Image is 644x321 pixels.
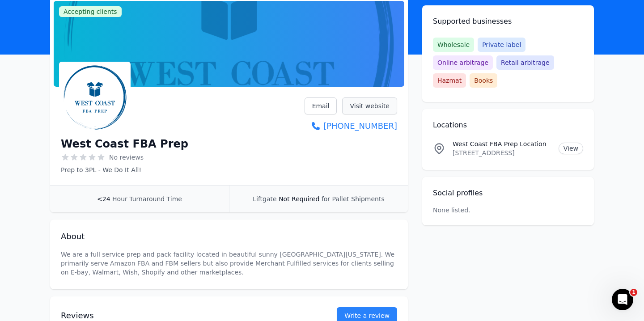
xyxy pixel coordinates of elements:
span: Private label [478,38,525,52]
p: [STREET_ADDRESS] [453,148,551,157]
p: Prep to 3PL - We Do It All! [61,165,188,174]
span: Hour Turnaround Time [112,195,182,203]
h2: Supported businesses [433,16,583,27]
img: West Coast FBA Prep [61,63,129,131]
h2: About [61,230,397,243]
a: Email [305,97,337,114]
span: for Pallet Shipments [322,195,385,203]
span: <24 [97,195,110,203]
span: Books [470,73,497,88]
h2: Social profiles [433,188,583,199]
h1: West Coast FBA Prep [61,137,188,151]
p: We are a full service prep and pack facility located in beautiful sunny [GEOGRAPHIC_DATA][US_STAT... [61,250,397,277]
span: 1 [630,289,637,296]
span: Retail arbitrage [496,55,554,70]
span: Liftgate [253,195,276,203]
span: Hazmat [433,73,466,88]
span: No reviews [109,153,144,162]
iframe: Intercom live chat [612,289,633,310]
h2: Locations [433,120,583,131]
span: Online arbitrage [433,55,493,70]
span: Accepting clients [59,6,122,17]
span: Wholesale [433,38,474,52]
a: Visit website [342,97,397,114]
a: View [559,143,583,154]
span: Not Required [279,195,319,203]
p: None listed. [433,206,470,215]
a: [PHONE_NUMBER] [305,120,397,132]
p: West Coast FBA Prep Location [453,139,551,148]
